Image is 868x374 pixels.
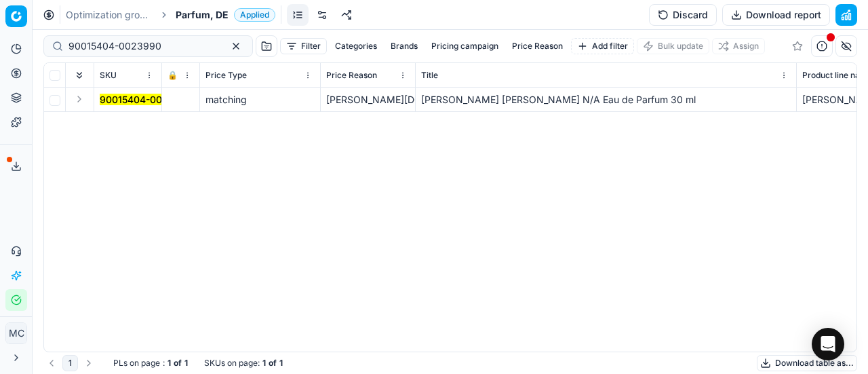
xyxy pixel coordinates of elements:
[43,355,97,371] nav: pagination
[66,8,275,22] nav: breadcrumb
[571,38,634,54] button: Add filter
[167,70,178,81] span: 🔒
[204,358,260,369] span: SKUs on page :
[71,67,87,83] button: Expand all
[326,70,377,81] span: Price Reason
[637,38,709,54] button: Bulk update
[205,93,315,107] div: matching
[68,39,217,53] input: Search by SKU or title
[421,70,438,81] span: Title
[71,91,87,107] button: Expand
[262,358,266,369] strong: 1
[176,8,275,22] span: Parfum, DEApplied
[167,358,171,369] strong: 1
[6,323,26,343] span: MC
[100,93,193,107] button: 90015404-0023990
[100,94,193,105] mark: 90015404-0023990
[279,358,283,369] strong: 1
[507,38,568,54] button: Price Reason
[113,358,188,369] div: :
[184,358,188,369] strong: 1
[426,38,504,54] button: Pricing campaign
[62,355,78,371] button: 1
[649,4,717,26] button: Discard
[712,38,765,54] button: Assign
[326,93,410,107] div: [PERSON_NAME][DOMAIN_NAME]
[113,358,160,369] span: PLs on page
[234,8,275,22] span: Applied
[100,70,117,81] span: SKU
[722,4,830,26] button: Download report
[757,355,857,371] button: Download table as...
[174,358,182,369] strong: of
[205,70,247,81] span: Price Type
[280,38,327,54] button: Filter
[385,38,423,54] button: Brands
[43,355,60,371] button: Go to previous page
[176,8,229,22] span: Parfum, DE
[269,358,277,369] strong: of
[330,38,382,54] button: Categories
[812,328,844,360] div: Open Intercom Messenger
[421,94,696,105] span: [PERSON_NAME] [PERSON_NAME] N/A Eau de Parfum 30 ml
[81,355,97,371] button: Go to next page
[66,8,153,22] a: Optimization groups
[5,322,27,344] button: MC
